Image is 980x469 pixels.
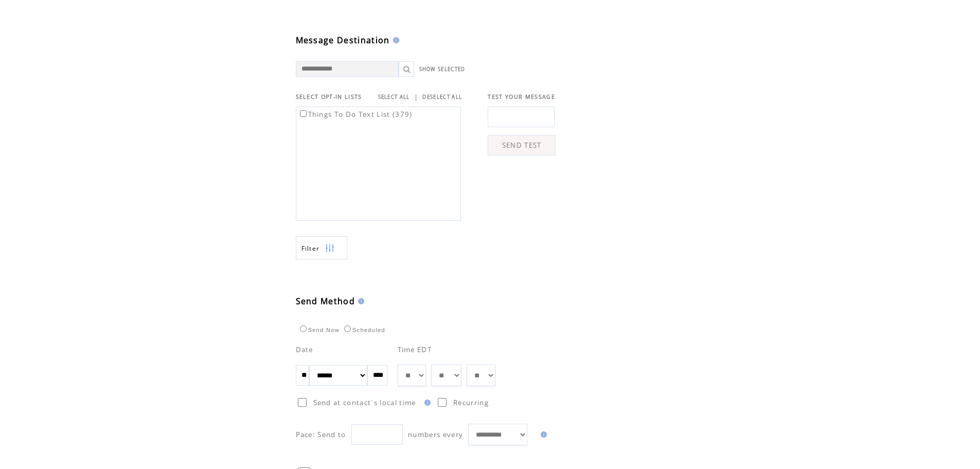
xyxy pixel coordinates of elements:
span: Send at contact`s local time [313,398,416,407]
img: help.gif [421,399,431,406]
img: help.gif [538,431,547,438]
span: Message Destination [296,34,390,46]
span: numbers every [408,430,463,439]
a: SHOW SELECTED [419,66,466,73]
img: filters.png [325,237,334,260]
img: help.gif [355,298,364,304]
span: TEST YOUR MESSAGE [488,93,555,100]
span: Recurring [453,398,489,407]
input: Send Now [300,325,307,332]
span: | [414,92,418,101]
span: SELECT OPT-IN LISTS [296,93,362,100]
span: Show filters [301,244,320,253]
a: Filter [296,236,347,259]
input: Things To Do Text List (379) [300,110,307,117]
label: Things To Do Text List (379) [298,110,413,119]
a: DESELECT ALL [422,94,462,100]
a: SELECT ALL [378,94,410,100]
label: Scheduled [342,327,385,333]
img: help.gif [390,37,399,43]
span: Send Method [296,296,355,307]
a: SEND TEST [488,135,556,155]
span: Time EDT [398,345,432,354]
input: Scheduled [344,325,351,332]
span: Date [296,345,313,354]
label: Send Now [297,327,340,333]
span: Pace: Send to [296,430,346,439]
